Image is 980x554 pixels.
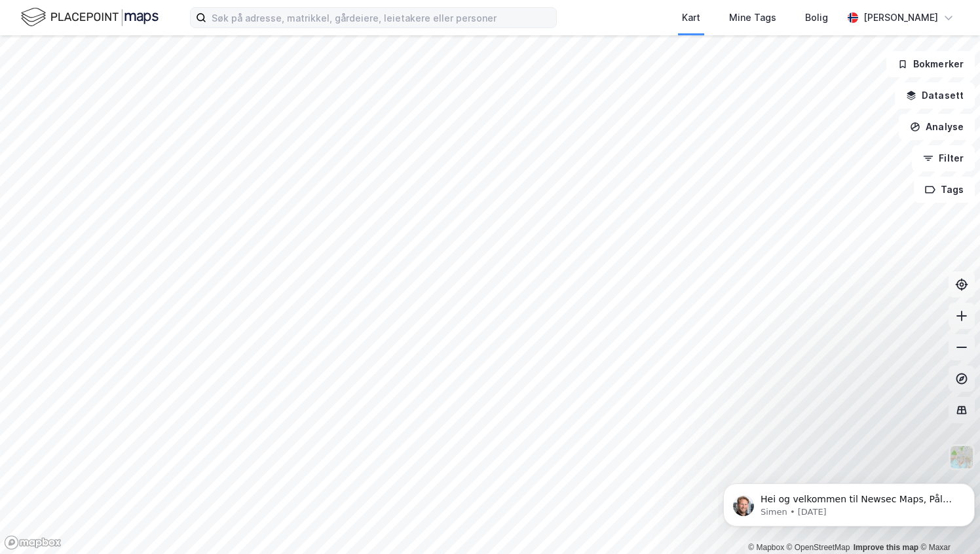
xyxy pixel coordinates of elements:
button: Analyse [899,114,975,140]
div: Kart [682,10,700,26]
button: Tags [914,177,975,203]
button: Filter [912,145,975,171]
div: Mine Tags [729,10,776,26]
a: Mapbox [748,543,784,552]
img: Z [949,445,974,470]
a: Improve this map [854,543,918,552]
button: Datasett [895,82,975,109]
a: OpenStreetMap [787,543,850,552]
div: [PERSON_NAME] [863,10,938,26]
img: logo.f888ab2527a4732fd821a326f86c7f29.svg [21,6,159,29]
input: Søk på adresse, matrikkel, gårdeiere, leietakere eller personer [206,8,556,27]
div: Bolig [805,10,828,26]
button: Bokmerker [886,51,975,77]
a: Mapbox homepage [4,535,62,550]
iframe: Intercom notifications message [718,456,980,547]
